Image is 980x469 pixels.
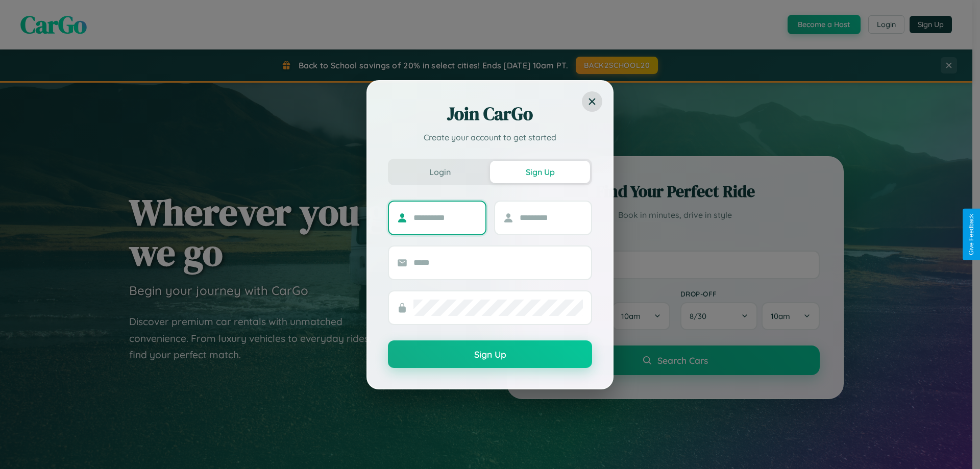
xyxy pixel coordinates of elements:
[388,131,592,143] p: Create your account to get started
[968,214,975,255] div: Give Feedback
[388,102,592,126] h2: Join CarGo
[490,161,590,183] button: Sign Up
[388,340,592,368] button: Sign Up
[390,161,490,183] button: Login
